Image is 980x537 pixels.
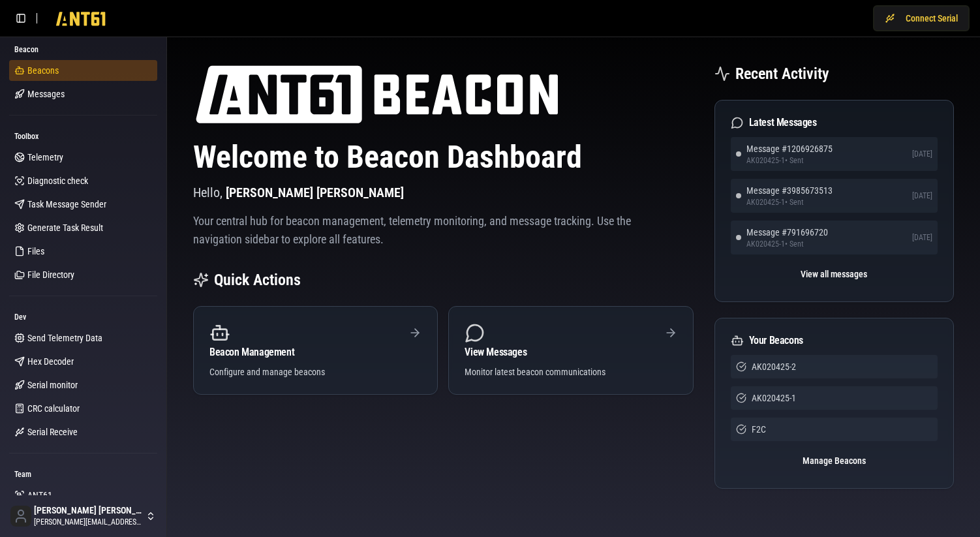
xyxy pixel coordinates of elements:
a: Send Telemetry Data [9,328,157,348]
div: Beacon Management [209,347,421,358]
span: Hex Decoder [27,355,74,368]
button: Manage Beacons [731,449,938,472]
div: Your Beacons [731,334,938,347]
p: Hello, [193,183,694,202]
a: Files [9,241,157,262]
span: AK020425-1 [752,391,796,405]
span: Task Message Sender [27,198,106,211]
span: File Directory [27,268,74,281]
span: [DATE] [912,149,932,159]
span: CRC calculator [27,402,80,415]
span: [DATE] [912,232,932,243]
div: Dev [9,307,157,328]
a: Telemetry [9,147,157,168]
span: [DATE] [912,191,932,201]
span: AK020425-2 [752,360,796,373]
p: Your central hub for beacon management, telemetry monitoring, and message tracking. Use the navig... [193,212,632,249]
button: [PERSON_NAME] [PERSON_NAME][PERSON_NAME][EMAIL_ADDRESS][DOMAIN_NAME] [5,500,161,532]
div: View Messages [465,347,677,358]
div: Configure and manage beacons [209,365,421,378]
a: File Directory [9,264,157,285]
a: Messages [9,84,157,104]
span: Files [27,245,44,258]
span: Generate Task Result [27,221,103,234]
span: Message # 3985673513 [746,184,833,197]
a: Diagnostic check [9,170,157,191]
span: Diagnostic check [27,174,88,187]
div: Latest Messages [731,116,938,129]
button: Connect Serial [873,5,970,31]
span: Send Telemetry Data [27,331,102,345]
a: Generate Task Result [9,217,157,238]
span: Serial monitor [27,378,78,391]
a: Serial monitor [9,375,157,395]
span: ANT61 [27,489,52,502]
img: ANT61 logo [193,63,560,126]
span: [PERSON_NAME][EMAIL_ADDRESS][DOMAIN_NAME] [34,517,143,527]
span: Telemetry [27,151,63,164]
h2: Recent Activity [735,63,829,84]
span: F2C [752,423,766,436]
span: Message # 791696720 [746,226,828,239]
span: AK020425-1 • Sent [746,155,833,166]
h1: Welcome to Beacon Dashboard [193,142,694,173]
span: [PERSON_NAME] [PERSON_NAME] [226,185,404,200]
button: View all messages [731,262,938,286]
a: Beacons [9,60,157,81]
span: [PERSON_NAME] [PERSON_NAME] [34,505,143,517]
span: AK020425-1 • Sent [746,197,833,207]
a: Task Message Sender [9,194,157,215]
a: ANT61 [9,485,157,506]
div: Toolbox [9,126,157,147]
span: Messages [27,87,65,100]
div: Team [9,464,157,485]
span: AK020425-1 • Sent [746,239,828,249]
span: Serial Receive [27,425,78,438]
span: Beacons [27,64,59,77]
a: CRC calculator [9,398,157,419]
div: Monitor latest beacon communications [465,365,677,378]
a: Hex Decoder [9,351,157,372]
div: Beacon [9,39,157,60]
span: Message # 1206926875 [746,142,833,155]
a: Serial Receive [9,422,157,442]
h2: Quick Actions [214,269,301,290]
